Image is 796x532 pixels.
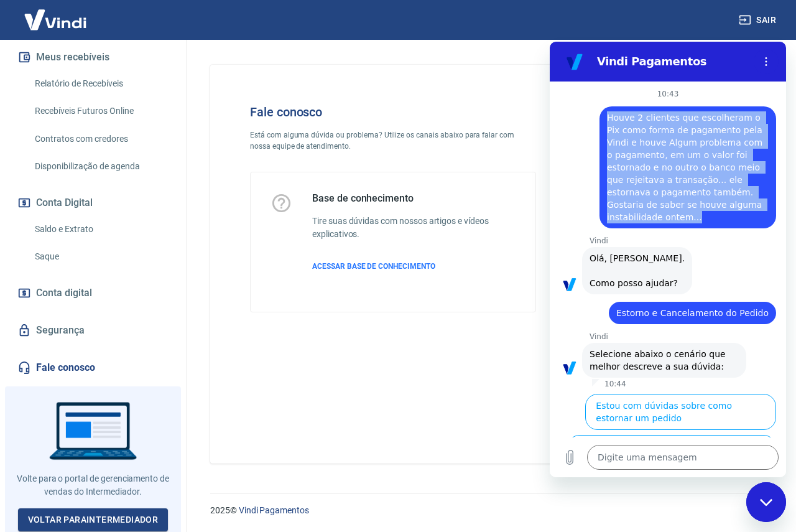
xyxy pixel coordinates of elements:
iframe: Botão para abrir a janela de mensagens, conversa em andamento [746,482,786,522]
a: Saque [30,244,171,269]
p: Está com alguma dúvida ou problema? Utilize os canais abaixo para falar com nossa equipe de atend... [250,129,536,152]
button: Meus recebíveis [15,44,171,71]
a: Saldo e Extrato [30,217,171,242]
a: Recebíveis Futuros Online [30,98,171,124]
span: ACESSAR BASE DE CONHECIMENTO [312,262,435,271]
p: 2025 © [210,504,766,517]
a: Fale conosco [15,354,171,381]
a: Relatório de Recebíveis [30,71,171,96]
a: ACESSAR BASE DE CONHECIMENTO [312,261,516,272]
a: Contratos com credores [30,126,171,152]
iframe: Janela de mensagens [550,42,786,477]
span: Conta digital [36,284,92,302]
a: Segurança [15,317,171,344]
a: Conta digital [15,279,171,307]
h5: Base de conhecimento [312,192,516,205]
a: Vindi Pagamentos [239,505,309,515]
h4: Fale conosco [250,105,536,119]
img: Vindi [15,1,96,39]
h6: Tire suas dúvidas com nossos artigos e vídeos explicativos. [312,215,516,241]
button: Sair [736,9,781,32]
a: Voltar paraIntermediador [18,508,169,531]
a: Disponibilização de agenda [30,154,171,179]
button: Conta Digital [15,189,171,217]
